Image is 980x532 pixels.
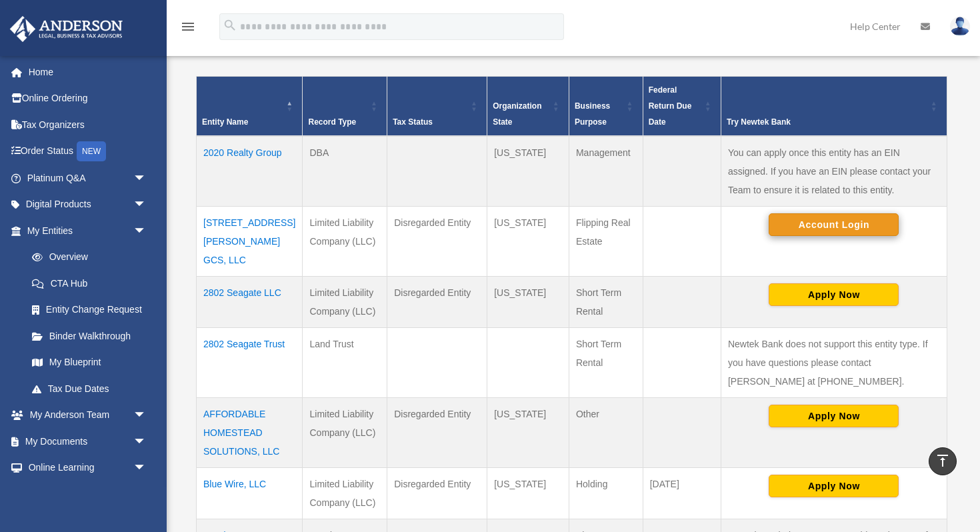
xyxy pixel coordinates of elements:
[308,117,356,127] span: Record Type
[303,136,387,207] td: DBA
[197,136,303,207] td: 2020 Realty Group
[133,217,160,245] span: arrow_drop_down
[387,276,487,327] td: Disregarded Entity
[197,276,303,327] td: 2802 Seagate LLC
[19,323,160,349] a: Binder Walkthrough
[569,467,643,519] td: Holding
[387,397,487,467] td: Disregarded Entity
[569,397,643,467] td: Other
[487,206,569,276] td: [US_STATE]
[197,397,303,467] td: AFFORDABLE HOMESTEAD SOLUTIONS, LLC
[19,270,160,297] a: CTA Hub
[9,481,167,507] a: Billingarrow_drop_down
[487,276,569,327] td: [US_STATE]
[133,191,160,219] span: arrow_drop_down
[393,117,433,127] span: Tax Status
[387,76,487,136] th: Tax Status: Activate to sort
[9,138,167,165] a: Order StatusNEW
[9,428,167,455] a: My Documentsarrow_drop_down
[721,76,947,136] th: Try Newtek Bank : Activate to sort
[9,191,167,218] a: Digital Productsarrow_drop_down
[133,402,160,429] span: arrow_drop_down
[769,213,899,236] button: Account Login
[197,467,303,519] td: Blue Wire, LLC
[649,85,692,127] span: Federal Return Due Date
[303,206,387,276] td: Limited Liability Company (LLC)
[643,467,721,519] td: [DATE]
[197,206,303,276] td: [STREET_ADDRESS][PERSON_NAME] GCS, LLC
[9,217,160,244] a: My Entitiesarrow_drop_down
[569,276,643,327] td: Short Term Rental
[950,17,970,36] img: User Pic
[487,467,569,519] td: [US_STATE]
[6,16,127,42] img: Anderson Advisors Platinum Portal
[19,297,160,323] a: Entity Change Request
[223,18,237,33] i: search
[202,117,248,127] span: Entity Name
[643,76,721,136] th: Federal Return Due Date: Activate to sort
[9,455,167,481] a: Online Learningarrow_drop_down
[935,453,951,469] i: vertical_align_top
[769,219,899,229] a: Account Login
[9,111,167,138] a: Tax Organizers
[133,428,160,455] span: arrow_drop_down
[133,481,160,508] span: arrow_drop_down
[569,327,643,397] td: Short Term Rental
[769,405,899,427] button: Apply Now
[303,327,387,397] td: Land Trust
[569,76,643,136] th: Business Purpose: Activate to sort
[575,101,610,127] span: Business Purpose
[197,76,303,136] th: Entity Name: Activate to invert sorting
[133,165,160,192] span: arrow_drop_down
[303,397,387,467] td: Limited Liability Company (LLC)
[769,475,899,497] button: Apply Now
[727,114,927,130] div: Try Newtek Bank
[721,327,947,397] td: Newtek Bank does not support this entity type. If you have questions please contact [PERSON_NAME]...
[197,327,303,397] td: 2802 Seagate Trust
[569,136,643,207] td: Management
[133,455,160,482] span: arrow_drop_down
[19,244,153,271] a: Overview
[487,76,569,136] th: Organization State: Activate to sort
[387,467,487,519] td: Disregarded Entity
[19,375,160,402] a: Tax Due Dates
[721,136,947,207] td: You can apply once this entity has an EIN assigned. If you have an EIN please contact your Team t...
[19,349,160,376] a: My Blueprint
[9,402,167,429] a: My Anderson Teamarrow_drop_down
[9,59,167,85] a: Home
[77,141,106,161] div: NEW
[487,136,569,207] td: [US_STATE]
[303,276,387,327] td: Limited Liability Company (LLC)
[769,283,899,306] button: Apply Now
[9,165,167,191] a: Platinum Q&Aarrow_drop_down
[180,23,196,35] a: menu
[9,85,167,112] a: Online Ordering
[493,101,541,127] span: Organization State
[929,447,957,475] a: vertical_align_top
[180,19,196,35] i: menu
[569,206,643,276] td: Flipping Real Estate
[487,397,569,467] td: [US_STATE]
[303,467,387,519] td: Limited Liability Company (LLC)
[303,76,387,136] th: Record Type: Activate to sort
[387,206,487,276] td: Disregarded Entity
